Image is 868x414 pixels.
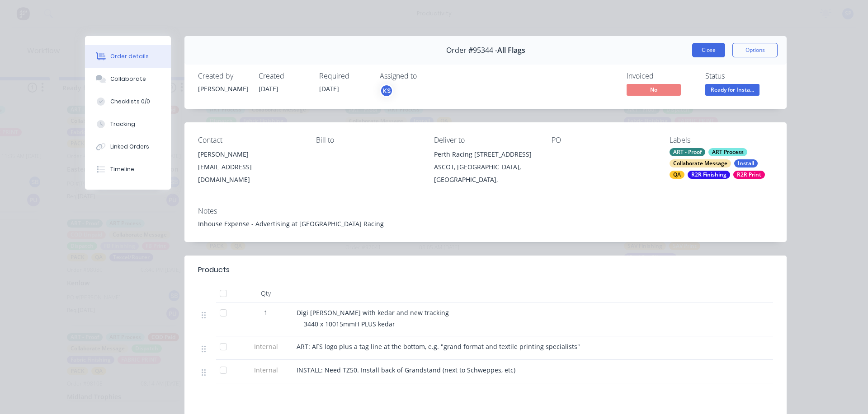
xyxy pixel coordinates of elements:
[304,320,395,328] span: 3440 x 10015mmH PLUS kedar
[85,158,171,181] button: Timeline
[705,84,759,98] button: Ready for Insta...
[380,72,470,80] div: Assigned to
[434,148,538,161] div: Perth Racing [STREET_ADDRESS]
[670,148,705,156] div: ART - Proof
[670,136,773,144] div: Labels
[497,46,525,55] span: All Flags
[627,84,681,95] span: No
[297,342,580,351] span: ART: AFS logo plus a tag line at the bottom, e.g. "grand format and textile printing specialists"
[85,68,171,90] button: Collaborate
[242,342,289,351] span: Internal
[198,265,230,275] div: Products
[670,171,684,179] div: QA
[297,308,449,317] span: Digi [PERSON_NAME] with kedar and new tracking
[316,136,420,144] div: Bill to
[434,148,538,186] div: Perth Racing [STREET_ADDRESS]ASCOT, [GEOGRAPHIC_DATA], [GEOGRAPHIC_DATA],
[264,308,268,317] span: 1
[110,75,146,83] div: Collaborate
[688,171,730,179] div: R2R Finishing
[85,45,171,68] button: Order details
[319,72,369,80] div: Required
[552,136,655,144] div: PO
[733,171,765,179] div: R2R Print
[708,148,747,156] div: ART Process
[198,148,302,186] div: [PERSON_NAME][EMAIL_ADDRESS][DOMAIN_NAME]
[110,120,135,128] div: Tracking
[434,136,538,144] div: Deliver to
[734,159,758,167] div: Install
[627,72,694,80] div: Invoiced
[85,135,171,158] button: Linked Orders
[242,365,289,375] span: Internal
[198,72,248,80] div: Created by
[198,207,773,215] div: Notes
[670,159,731,167] div: Collaborate Message
[692,43,725,57] button: Close
[198,148,302,161] div: [PERSON_NAME]
[380,84,393,98] button: KS
[259,72,308,80] div: Created
[110,143,149,151] div: Linked Orders
[110,98,150,106] div: Checklists 0/0
[297,366,515,374] span: INSTALL: Need TZ50. Install back of Grandstand (next to Schweppes, etc)
[732,43,778,57] button: Options
[198,84,248,93] div: [PERSON_NAME]
[319,84,339,93] span: [DATE]
[198,161,302,186] div: [EMAIL_ADDRESS][DOMAIN_NAME]
[85,90,171,113] button: Checklists 0/0
[446,46,497,55] span: Order #95344 -
[110,52,149,60] div: Order details
[705,84,759,95] span: Ready for Insta...
[85,113,171,135] button: Tracking
[110,165,134,173] div: Timeline
[259,84,278,93] span: [DATE]
[198,136,302,144] div: Contact
[198,219,773,228] div: Inhouse Expense - Advertising at [GEOGRAPHIC_DATA] Racing
[239,284,293,302] div: Qty
[705,72,773,80] div: Status
[434,161,538,186] div: ASCOT, [GEOGRAPHIC_DATA], [GEOGRAPHIC_DATA],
